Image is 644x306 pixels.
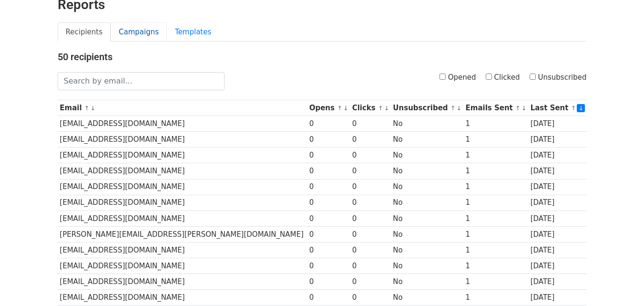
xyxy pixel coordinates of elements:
td: 0 [350,290,391,306]
td: No [391,290,463,306]
td: No [391,132,463,148]
td: No [391,148,463,163]
a: Recipients [58,22,111,42]
td: [DATE] [528,132,587,148]
a: ↑ [378,105,383,112]
td: 0 [350,274,391,290]
h4: 50 recipients [58,51,587,63]
td: 1 [463,258,528,274]
td: 0 [350,258,391,274]
th: Last Sent [528,100,587,116]
label: Unsubscribed [530,72,587,83]
th: Unsubscribed [391,100,463,116]
td: 0 [350,148,391,163]
label: Opened [440,72,476,83]
input: Clicked [486,74,492,80]
td: 1 [463,242,528,258]
td: 0 [350,179,391,195]
td: [DATE] [528,116,587,132]
td: [EMAIL_ADDRESS][DOMAIN_NAME] [58,258,307,274]
td: 1 [463,163,528,179]
td: 0 [307,290,350,306]
td: [DATE] [528,258,587,274]
td: [DATE] [528,242,587,258]
td: 1 [463,148,528,163]
a: ↓ [577,104,585,112]
td: No [391,163,463,179]
th: Clicks [350,100,391,116]
td: 0 [350,226,391,242]
td: [EMAIL_ADDRESS][DOMAIN_NAME] [58,163,307,179]
a: ↓ [521,105,527,112]
td: 1 [463,211,528,226]
td: No [391,179,463,195]
td: [EMAIL_ADDRESS][DOMAIN_NAME] [58,211,307,226]
td: [EMAIL_ADDRESS][DOMAIN_NAME] [58,195,307,211]
td: 0 [307,242,350,258]
td: 0 [307,226,350,242]
td: [DATE] [528,179,587,195]
input: Unsubscribed [530,74,536,80]
td: 0 [350,195,391,211]
td: [PERSON_NAME][EMAIL_ADDRESS][PERSON_NAME][DOMAIN_NAME] [58,226,307,242]
a: ↑ [515,105,521,112]
td: [EMAIL_ADDRESS][DOMAIN_NAME] [58,132,307,148]
td: 0 [307,211,350,226]
td: 1 [463,179,528,195]
td: [DATE] [528,274,587,290]
td: [DATE] [528,195,587,211]
td: [DATE] [528,290,587,306]
td: 0 [307,163,350,179]
td: 0 [350,242,391,258]
th: Emails Sent [463,100,528,116]
td: No [391,274,463,290]
td: [DATE] [528,163,587,179]
a: ↑ [450,105,456,112]
a: ↑ [571,105,576,112]
td: 0 [307,258,350,274]
td: 0 [307,195,350,211]
iframe: Chat Widget [596,260,644,306]
td: 0 [307,148,350,163]
th: Opens [307,100,350,116]
td: [DATE] [528,148,587,163]
td: [EMAIL_ADDRESS][DOMAIN_NAME] [58,274,307,290]
td: 0 [307,116,350,132]
input: Opened [440,74,446,80]
td: 1 [463,132,528,148]
td: 0 [350,211,391,226]
td: No [391,242,463,258]
td: No [391,258,463,274]
a: ↑ [84,105,90,112]
td: 1 [463,274,528,290]
td: No [391,116,463,132]
td: 0 [350,163,391,179]
td: [EMAIL_ADDRESS][DOMAIN_NAME] [58,290,307,306]
td: 0 [307,179,350,195]
td: 1 [463,290,528,306]
a: ↓ [457,105,462,112]
td: 1 [463,116,528,132]
a: ↓ [91,105,96,112]
td: 1 [463,195,528,211]
a: ↑ [337,105,342,112]
td: 0 [350,132,391,148]
td: No [391,195,463,211]
td: [EMAIL_ADDRESS][DOMAIN_NAME] [58,179,307,195]
label: Clicked [486,72,520,83]
td: 0 [307,274,350,290]
a: ↓ [384,105,389,112]
td: [EMAIL_ADDRESS][DOMAIN_NAME] [58,148,307,163]
th: Email [58,100,307,116]
a: Campaigns [111,22,167,42]
td: 1 [463,226,528,242]
input: Search by email... [58,72,225,90]
td: 0 [350,116,391,132]
td: [EMAIL_ADDRESS][DOMAIN_NAME] [58,116,307,132]
td: 0 [307,132,350,148]
td: [EMAIL_ADDRESS][DOMAIN_NAME] [58,242,307,258]
td: [DATE] [528,211,587,226]
a: Templates [167,22,219,42]
td: [DATE] [528,226,587,242]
